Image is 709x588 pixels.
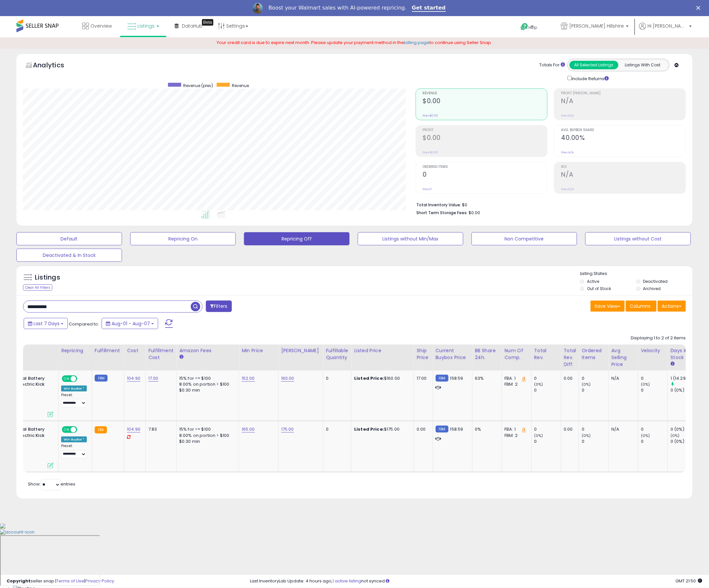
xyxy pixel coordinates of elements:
div: Ship Price [417,347,430,361]
div: 0 [582,439,608,444]
div: Win BuyBox * [61,437,87,442]
li: $0 [417,200,681,208]
div: 0 [326,375,346,381]
button: Aug-01 - Aug-07 [102,318,158,329]
span: Your credit card is due to expire next month. Please update your payment method in the to continu... [217,39,492,46]
a: Settings [213,16,253,36]
div: 0 [326,426,346,432]
div: 1 (14.29%) [671,375,697,381]
b: Listed Price: [354,375,384,381]
span: OFF [76,376,87,381]
div: 0 [582,426,608,432]
h2: N/A [561,171,686,180]
div: N/A [611,375,633,381]
small: FBM [436,375,449,382]
label: Active [587,279,599,284]
a: 165.00 [242,426,255,433]
div: FBA: 1 [505,426,526,432]
small: (0%) [534,382,544,387]
div: $0.30 min [179,439,234,444]
a: 160.00 [281,375,294,382]
div: 8.00% on portion > $100 [179,433,234,439]
button: Listings without Cost [585,232,691,245]
a: 17.00 [148,375,159,382]
div: Num of Comp. [505,347,529,361]
label: Out of Stock [587,286,611,291]
div: 0 [582,375,608,381]
span: $0.00 [469,210,480,216]
div: 15% for <= $100 [179,375,234,381]
div: Win BuyBox * [61,386,87,392]
span: 158.59 [450,375,463,381]
h5: Analytics [33,60,77,71]
div: 17.00 [417,375,428,381]
div: Fulfillable Quantity [326,347,349,361]
div: 0 [534,426,561,432]
small: Prev: $0.00 [423,150,438,154]
div: Close [697,6,703,10]
b: Listed Price: [354,426,384,432]
div: $160.00 [354,375,409,381]
div: 7.83 [148,426,171,432]
button: All Selected Listings [570,61,619,69]
div: 0 [641,387,668,393]
small: (0%) [641,382,650,387]
span: Columns [630,303,651,309]
span: Last 7 Days [34,320,60,327]
div: N/A [611,426,633,432]
button: Repricing Off [244,232,350,245]
div: 63% [475,375,497,381]
div: 8.00% on portion > $100 [179,381,234,387]
button: Non Competitive [472,232,577,245]
small: FBM [436,426,449,433]
div: 0.00 [564,375,574,381]
label: Archived [643,286,661,291]
div: BB Share 24h. [475,347,499,361]
span: 158.59 [450,426,463,432]
i: Get Help [521,23,529,31]
span: Compared to: [69,321,99,327]
div: Current Buybox Price [436,347,470,361]
p: Listing States: [580,271,693,277]
div: Days In Stock [671,347,695,361]
a: Get started [412,5,446,12]
div: Totals For [540,62,565,68]
small: (0%) [582,433,591,438]
div: 0% [475,426,497,432]
div: 0 [641,375,668,381]
a: billing page [404,39,429,46]
span: Avg. Buybox Share [561,128,686,132]
div: 0.00 [417,426,428,432]
button: Save View [591,301,625,312]
small: (0%) [582,382,591,387]
img: Profile image for Adrian [253,3,263,13]
h2: $0.00 [423,97,547,106]
div: [PERSON_NAME] [281,347,320,354]
label: Deactivated [643,279,668,284]
small: Prev: N/A [561,187,574,191]
a: 104.90 [127,426,140,433]
div: Listed Price [354,347,411,354]
span: Listings [137,23,155,29]
div: FBM: 2 [505,433,526,439]
button: Actions [658,301,686,312]
small: Days In Stock. [671,361,674,367]
span: Revenue [232,83,249,88]
div: 0 [641,439,668,444]
button: Deactivated & In Stock [16,249,122,262]
div: Include Returns [563,75,617,82]
div: 0 [534,375,561,381]
button: Default [16,232,122,245]
small: Prev: N/A [561,150,574,154]
span: Revenue [423,92,547,95]
a: Listings [122,16,164,36]
button: Repricing On [130,232,236,245]
span: Overview [90,23,112,29]
div: 0.00 [564,426,574,432]
div: 0 [641,426,668,432]
span: ROI [561,165,686,169]
span: Profit [423,128,547,132]
button: Filters [206,301,232,312]
a: 175.00 [281,426,294,433]
small: (0%) [641,433,650,438]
